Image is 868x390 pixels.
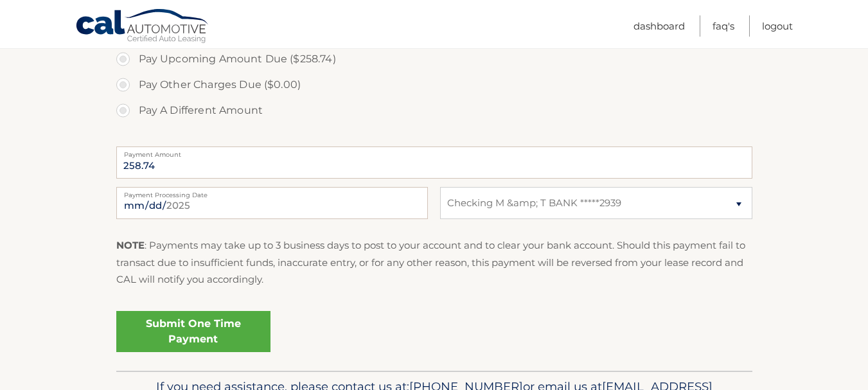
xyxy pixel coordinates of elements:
[75,8,210,46] a: Cal Automotive
[762,15,793,37] a: Logout
[713,15,734,37] a: FAQ's
[116,187,428,219] input: Payment Date
[116,72,752,98] label: Pay Other Charges Due ($0.00)
[116,146,752,157] label: Payment Amount
[633,15,685,37] a: Dashboard
[116,98,752,123] label: Pay A Different Amount
[116,187,428,197] label: Payment Processing Date
[116,146,752,179] input: Payment Amount
[116,237,752,288] p: : Payments may take up to 3 business days to post to your account and to clear your bank account....
[116,46,752,72] label: Pay Upcoming Amount Due ($258.74)
[116,239,145,251] strong: NOTE
[116,311,270,352] a: Submit One Time Payment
